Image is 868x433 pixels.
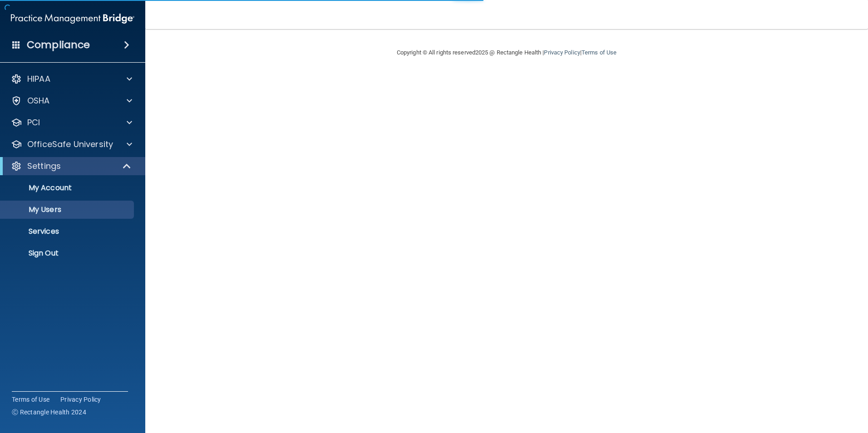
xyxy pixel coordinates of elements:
[544,49,580,56] a: Privacy Policy
[11,117,132,128] a: PCI
[27,74,50,84] p: HIPAA
[11,95,132,106] a: OSHA
[12,408,86,417] span: Ⓒ Rectangle Health 2024
[12,395,49,404] a: Terms of Use
[27,39,90,51] h4: Compliance
[27,161,61,172] p: Settings
[27,95,50,106] p: OSHA
[6,183,130,192] p: My Account
[27,117,40,128] p: PCI
[6,249,130,258] p: Sign Out
[341,38,672,67] div: Copyright © All rights reserved 2025 @ Rectangle Health | |
[60,395,101,404] a: Privacy Policy
[6,205,130,214] p: My Users
[11,161,132,172] a: Settings
[6,227,130,236] p: Services
[27,139,113,150] p: OfficeSafe University
[11,74,132,84] a: HIPAA
[582,49,616,56] a: Terms of Use
[11,139,132,150] a: OfficeSafe University
[11,10,134,28] img: PMB logo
